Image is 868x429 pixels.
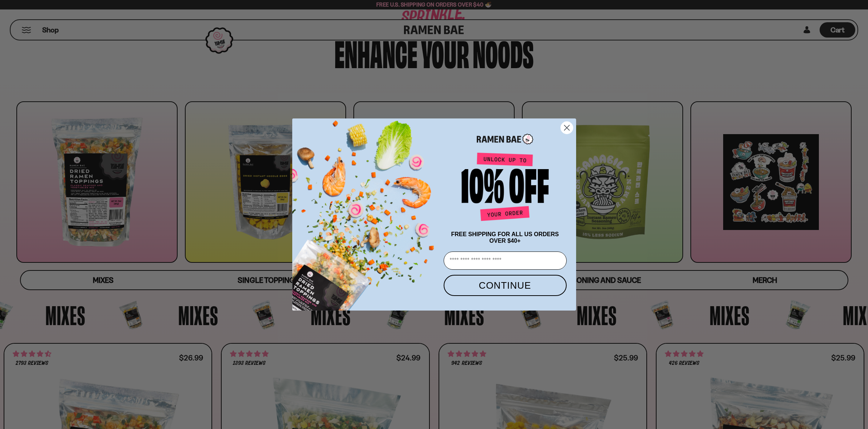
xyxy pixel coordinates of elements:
[451,231,559,244] span: FREE SHIPPING FOR ALL US ORDERS OVER $40+
[444,275,567,296] button: CONTINUE
[460,152,551,224] img: Unlock up to 10% off
[477,133,533,145] img: Ramen Bae Logo
[560,121,573,134] button: Close dialog
[292,112,441,311] img: ce7035ce-2e49-461c-ae4b-8ade7372f32c.png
